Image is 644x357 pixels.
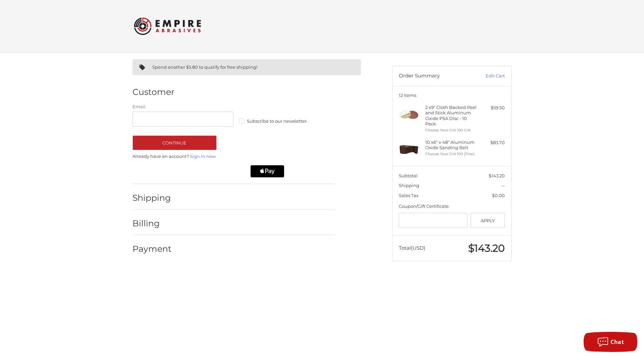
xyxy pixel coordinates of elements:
li: Choose Your Grit 100 (Fine) [425,151,477,157]
div: Coupon/Gift Certificate [399,203,505,210]
h3: 12 Items [399,93,505,98]
input: Gift Certificate or Coupon Code [399,213,467,228]
span: Subtotal [399,173,418,178]
h2: Payment [132,244,172,254]
img: Empire Abrasives [134,13,201,39]
span: Sales Tax [399,193,419,198]
h2: Shipping [132,193,172,203]
p: Already have an account? [132,153,335,160]
li: Choose Your Grit 100 Grit [425,127,477,133]
span: Subscribe to our newsletter. [247,118,308,124]
div: $59.50 [478,105,505,111]
span: $0.00 [492,193,505,198]
a: Sign in now [190,154,216,159]
button: Apply [471,213,505,228]
div: $83.70 [478,139,505,146]
span: $143.20 [468,242,505,254]
span: $143.20 [489,173,505,178]
h4: 10 x 6" x 48" Aluminum Oxide Sanding Belt [425,139,477,151]
span: Total (USD) [399,245,425,251]
h4: 2 x 9" Cloth Backed Peel and Stick Aluminum Oxide PSA Disc - 10 Pack [425,105,477,126]
h3: Order Summary [399,73,471,79]
button: Chat [584,332,637,352]
h2: Customer [132,87,174,97]
span: -- [501,183,505,188]
span: Chat [610,338,624,346]
span: Spend another $5.80 to qualify for free shipping! [152,64,257,70]
button: Continue [132,135,217,150]
h2: Billing [132,218,172,229]
iframe: PayPal-paypal [130,165,184,177]
a: Edit Cart [471,73,505,79]
span: Shipping [399,183,419,188]
label: Email [132,104,234,110]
